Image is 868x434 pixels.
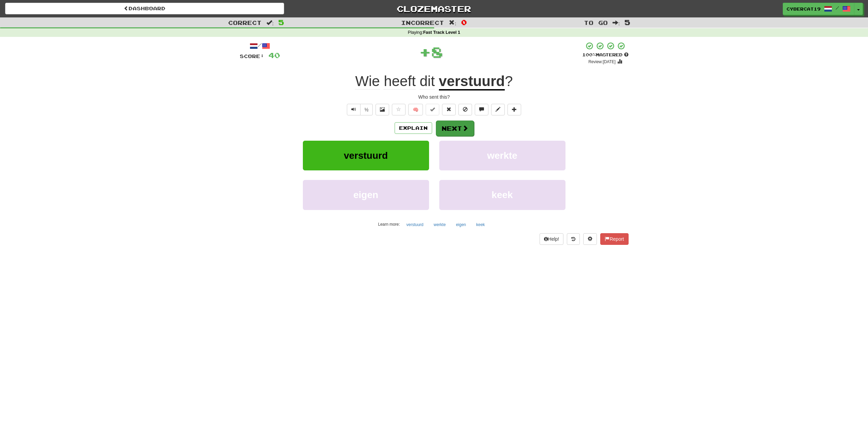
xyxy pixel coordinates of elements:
[266,20,274,26] span: :
[228,19,262,26] span: Correct
[582,52,629,58] div: Mastered
[347,104,361,115] button: Play sentence audio (ctl+space)
[408,104,423,115] button: 🧠
[420,73,435,89] span: dit
[836,5,839,10] span: /
[487,150,517,161] span: werkte
[294,3,573,15] a: Clozemaster
[403,220,427,230] button: verstuurd
[442,104,456,115] button: Reset to 0% Mastered (alt+r)
[472,220,488,230] button: keek
[384,73,415,89] span: heeft
[419,42,431,62] span: +
[505,73,513,89] span: ?
[439,141,565,170] button: werkte
[426,104,439,115] button: Set this sentence to 100% Mastered (alt+m)
[376,104,389,115] button: Show image (alt+x)
[507,104,521,115] button: Add to collection (alt+a)
[278,18,284,26] span: 5
[540,233,564,245] button: Help!
[431,43,443,60] span: 8
[344,150,388,161] span: verstuurd
[600,233,628,245] button: Report
[588,59,616,64] small: Review: [DATE]
[491,104,505,115] button: Edit sentence (alt+d)
[268,51,280,59] span: 40
[458,104,472,115] button: Ignore sentence (alt+i)
[436,121,474,136] button: Next
[786,6,821,12] span: cybercat19
[567,233,580,245] button: Round history (alt+y)
[378,222,400,227] small: Learn more:
[624,18,630,26] span: 5
[395,122,432,134] button: Explain
[240,94,629,100] div: Who sent this?
[240,42,280,50] div: /
[439,180,565,210] button: keek
[461,18,467,26] span: 0
[392,104,406,115] button: Favorite sentence (alt+f)
[449,20,456,26] span: :
[345,104,373,115] div: Text-to-speech controls
[423,30,460,35] strong: Fast Track Level 1
[452,220,470,230] button: eigen
[430,220,450,230] button: werkte
[475,104,488,115] button: Discuss sentence (alt+u)
[783,3,854,15] a: cybercat19 /
[439,73,505,90] u: verstuurd
[401,19,444,26] span: Incorrect
[303,180,429,210] button: eigen
[303,141,429,170] button: verstuurd
[5,3,284,14] a: Dashboard
[360,104,373,115] button: ½
[613,20,620,26] span: :
[584,19,608,26] span: To go
[353,190,378,200] span: eigen
[355,73,380,89] span: Wie
[491,190,513,200] span: keek
[240,53,264,59] span: Score:
[582,52,596,57] span: 100 %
